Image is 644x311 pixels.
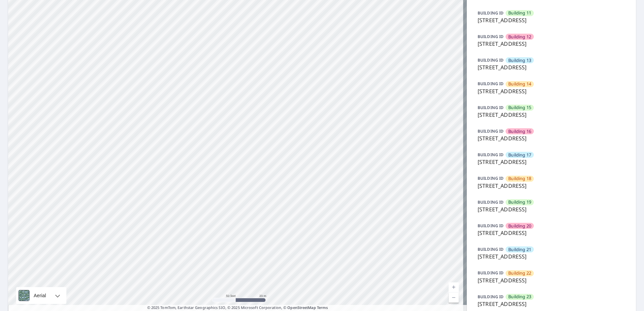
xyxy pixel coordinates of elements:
a: OpenStreetMap [287,305,316,310]
p: [STREET_ADDRESS] [478,40,625,48]
p: BUILDING ID [478,199,504,205]
span: Building 14 [508,81,531,87]
a: Terms [317,305,328,310]
p: [STREET_ADDRESS] [478,182,625,190]
p: [STREET_ADDRESS] [478,300,625,308]
span: Building 16 [508,128,531,135]
p: [STREET_ADDRESS] [478,276,625,284]
p: BUILDING ID [478,57,504,63]
span: Building 20 [508,223,531,229]
p: [STREET_ADDRESS] [478,134,625,142]
span: Building 11 [508,10,531,16]
p: BUILDING ID [478,152,504,158]
p: [STREET_ADDRESS] [478,158,625,166]
p: BUILDING ID [478,223,504,229]
span: © 2025 TomTom, Earthstar Geographics SIO, © 2025 Microsoft Corporation, © [147,305,328,311]
p: [STREET_ADDRESS] [478,16,625,24]
span: Building 21 [508,246,531,253]
p: BUILDING ID [478,270,504,276]
p: BUILDING ID [478,128,504,134]
a: Current Level 19, Zoom Out [449,292,459,303]
p: BUILDING ID [478,294,504,300]
p: [STREET_ADDRESS] [478,205,625,213]
span: Building 18 [508,175,531,182]
span: Building 12 [508,34,531,40]
div: Aerial [16,287,66,304]
span: Building 13 [508,57,531,64]
p: [STREET_ADDRESS] [478,111,625,119]
p: BUILDING ID [478,81,504,87]
p: BUILDING ID [478,246,504,252]
span: Building 15 [508,104,531,111]
p: [STREET_ADDRESS] [478,87,625,95]
p: BUILDING ID [478,105,504,110]
p: [STREET_ADDRESS] [478,252,625,261]
a: Current Level 19, Zoom In [449,282,459,292]
p: BUILDING ID [478,10,504,16]
span: Building 22 [508,270,531,276]
p: BUILDING ID [478,175,504,181]
span: Building 23 [508,293,531,300]
div: Aerial [32,287,48,304]
p: [STREET_ADDRESS] [478,63,625,71]
span: Building 19 [508,199,531,205]
p: [STREET_ADDRESS] [478,229,625,237]
span: Building 17 [508,152,531,158]
p: BUILDING ID [478,34,504,39]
